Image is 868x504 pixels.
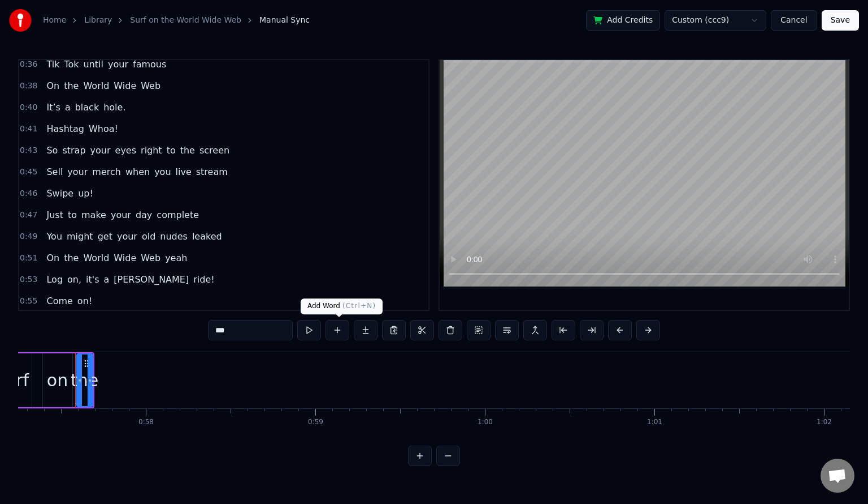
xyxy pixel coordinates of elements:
span: when [124,165,151,178]
span: a [103,273,111,286]
span: famous [132,58,167,71]
span: Sell [45,165,64,178]
span: strap [61,144,86,157]
span: yeah [164,251,188,264]
span: World [82,79,110,92]
span: live [175,165,193,178]
span: your [89,144,112,157]
span: your [110,208,132,221]
div: Add Word [301,298,383,314]
span: Swipe [45,187,75,200]
span: 0:53 [20,274,37,285]
button: Cancel [771,10,817,31]
span: on! [76,294,93,307]
span: Web [140,79,162,92]
span: old [141,230,157,243]
span: Log [45,273,64,286]
span: 0:45 [20,166,37,178]
span: Tok [63,58,80,71]
a: Library [84,15,112,26]
span: to [166,144,177,157]
span: 0:55 [20,296,37,307]
span: Wide [112,79,137,92]
span: day [134,208,153,221]
span: merch [91,165,122,178]
div: 1:02 [817,418,832,427]
a: Home [43,15,66,26]
nav: breadcrumb [43,15,310,26]
img: youka [9,9,32,32]
span: hole. [102,101,127,114]
span: you [153,165,172,178]
span: until [83,58,105,71]
span: up! [77,187,94,200]
span: You [45,230,63,243]
div: 0:58 [138,418,154,427]
span: 0:49 [20,231,37,242]
span: Just [45,208,64,221]
span: complete [155,208,200,221]
span: 0:40 [20,102,37,113]
span: Hashtag [45,122,85,135]
span: your [107,58,129,71]
span: stream [195,165,229,178]
span: Tik [45,58,60,71]
span: 0:36 [20,59,37,70]
span: right [140,144,163,157]
span: ride! [192,273,215,286]
span: 0:43 [20,145,37,156]
span: On [45,251,60,264]
span: it's [85,273,100,286]
span: might [66,230,94,243]
span: 0:46 [20,188,37,199]
span: nudes [159,230,189,243]
span: It’s [45,101,61,114]
span: on, [66,273,83,286]
div: 1:00 [478,418,493,427]
div: 1:01 [647,418,662,427]
span: to [67,208,78,221]
span: 0:47 [20,210,37,221]
span: make [80,208,107,221]
span: 0:41 [20,123,37,135]
span: On [45,79,60,92]
button: Add Credits [586,10,660,31]
span: a [64,101,72,114]
span: [PERSON_NAME] [112,273,190,286]
div: Open chat [821,459,854,493]
span: the [63,79,80,92]
div: the [71,368,98,393]
button: Save [822,10,859,31]
span: World [82,251,110,264]
span: black [74,101,100,114]
span: Whoa! [88,122,119,135]
span: Wide [112,251,137,264]
span: Come [45,294,73,307]
span: your [66,165,89,178]
span: So [45,144,59,157]
div: on [47,368,68,393]
span: Manual Sync [259,15,310,26]
span: screen [198,144,231,157]
span: leaked [191,230,223,243]
a: Surf on the World Wide Web [130,15,241,26]
span: 0:51 [20,253,37,264]
span: eyes [114,144,138,157]
span: your [116,230,138,243]
span: the [63,251,80,264]
span: get [97,230,114,243]
span: 0:38 [20,80,37,92]
span: Web [140,251,162,264]
div: 0:59 [308,418,323,427]
span: ( Ctrl+N ) [342,302,376,310]
span: the [179,144,196,157]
